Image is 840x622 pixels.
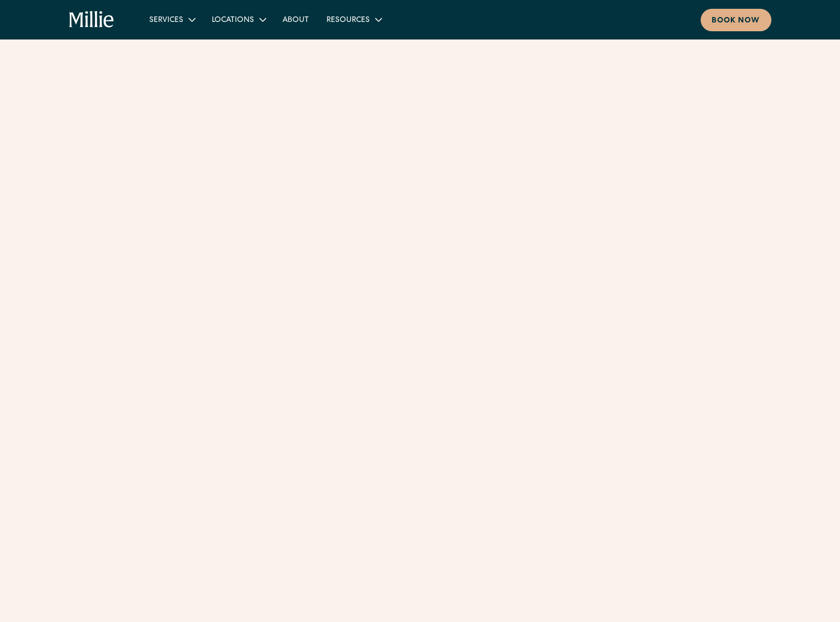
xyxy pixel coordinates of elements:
div: Services [149,15,183,26]
div: Resources [326,15,370,26]
div: Locations [203,10,274,29]
a: About [274,10,318,29]
div: Services [140,10,203,29]
a: home [69,11,115,29]
div: Book now [712,15,760,27]
a: Book now [701,9,771,31]
div: Resources [318,10,390,29]
div: Locations [212,15,254,26]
